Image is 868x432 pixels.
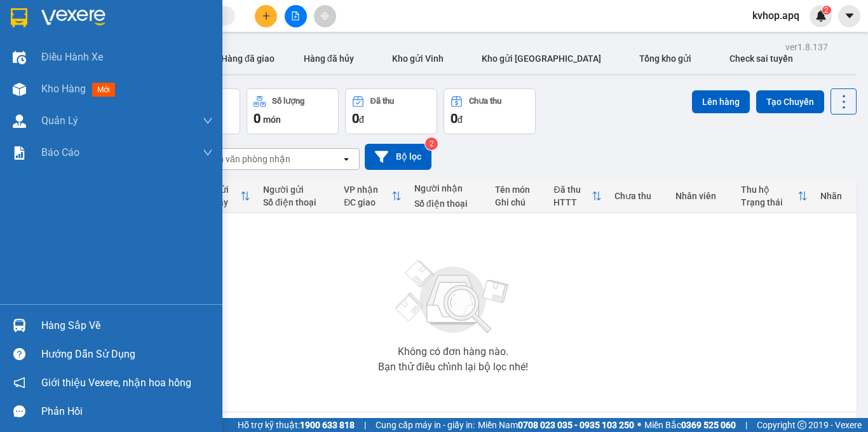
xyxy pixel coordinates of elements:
[692,90,750,113] button: Lên hàng
[320,11,329,20] span: aim
[469,97,501,106] div: Chưa thu
[13,83,26,96] img: warehouse-icon
[729,53,793,64] span: Check sai tuyến
[344,197,391,207] div: ĐC giao
[285,5,307,27] button: file-add
[13,405,25,417] span: message
[756,90,824,113] button: Tạo Chuyến
[262,11,271,20] span: plus
[644,418,736,432] span: Miền Bắc
[741,197,797,207] div: Trạng thái
[376,418,475,432] span: Cung cấp máy in - giấy in:
[13,348,25,360] span: question-circle
[203,116,213,126] span: down
[365,144,431,170] button: Bộ lọc
[41,402,213,421] div: Phản hồi
[414,199,482,209] div: Số điện thoại
[614,191,663,201] div: Chưa thu
[263,197,331,207] div: Số điện thoại
[13,146,26,160] img: solution-icon
[13,115,26,128] img: warehouse-icon
[444,88,536,134] button: Chưa thu0đ
[344,185,391,195] div: VP nhận
[390,253,517,342] img: svg+xml;base64,PHN2ZyBjbGFzcz0ibGlzdC1wbHVnX19zdmciIHhtbG5zPSJodHRwOi8vd3d3LnczLm9yZy8yMDAwL3N2Zy...
[254,111,261,126] span: 0
[637,422,641,428] span: ⚪️
[478,418,634,432] span: Miền Nam
[824,6,829,15] span: 2
[196,179,257,213] th: Toggle SortBy
[13,319,26,332] img: warehouse-icon
[378,362,528,372] div: Bạn thử điều chỉnh lại bộ lọc nhé!
[495,197,541,207] div: Ghi chú
[238,418,355,432] span: Hỗ trợ kỹ thuật:
[398,347,508,357] div: Không có đơn hàng nào.
[518,420,634,430] strong: 0708 023 035 - 0935 103 250
[482,53,601,64] span: Kho gửi [GEOGRAPHIC_DATA]
[341,154,351,164] svg: open
[414,183,482,193] div: Người nhận
[681,420,736,430] strong: 0369 525 060
[11,8,27,27] img: logo-vxr
[255,5,277,27] button: plus
[359,115,364,125] span: đ
[272,97,304,106] div: Số lượng
[314,5,336,27] button: aim
[41,83,86,95] span: Kho hàng
[392,53,444,64] span: Kho gửi Vinh
[203,148,213,158] span: down
[300,420,355,430] strong: 1900 633 818
[815,10,827,22] img: icon-new-feature
[370,97,394,106] div: Đã thu
[263,185,331,195] div: Người gửi
[13,377,25,389] span: notification
[838,5,860,27] button: caret-down
[844,10,855,22] span: caret-down
[211,43,285,74] button: Hàng đã giao
[92,83,115,97] span: mới
[553,185,592,195] div: Đã thu
[553,197,592,207] div: HTTT
[745,418,747,432] span: |
[304,53,354,64] span: Hàng đã hủy
[203,153,290,165] div: Chọn văn phòng nhận
[820,191,850,201] div: Nhãn
[41,316,213,335] div: Hàng sắp về
[247,88,339,134] button: Số lượng0món
[639,53,691,64] span: Tổng kho gửi
[547,179,608,213] th: Toggle SortBy
[797,421,806,429] span: copyright
[13,51,26,64] img: warehouse-icon
[785,40,828,54] div: ver 1.8.137
[41,375,191,391] span: Giới thiệu Vexere, nhận hoa hồng
[364,418,366,432] span: |
[41,345,213,364] div: Hướng dẫn sử dụng
[263,115,281,125] span: món
[675,191,728,201] div: Nhân viên
[742,8,810,24] span: kvhop.apq
[291,11,300,20] span: file-add
[352,111,359,126] span: 0
[41,113,78,129] span: Quản Lý
[41,49,103,65] span: Điều hành xe
[741,185,797,195] div: Thu hộ
[495,185,541,195] div: Tên món
[345,88,437,134] button: Đã thu0đ
[735,179,814,213] th: Toggle SortBy
[41,144,79,160] span: Báo cáo
[337,179,408,213] th: Toggle SortBy
[458,115,463,125] span: đ
[822,6,831,15] sup: 2
[425,137,438,150] sup: 2
[451,111,458,126] span: 0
